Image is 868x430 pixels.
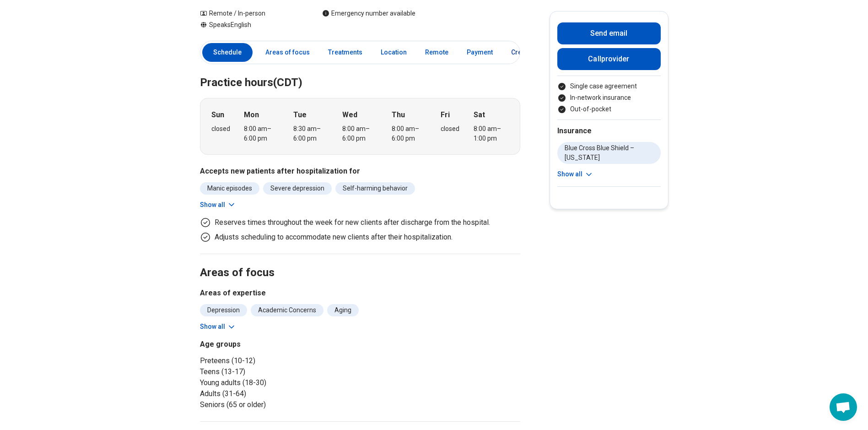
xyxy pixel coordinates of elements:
h2: Areas of focus [200,243,520,281]
li: Blue Cross Blue Shield – [US_STATE] [557,142,661,164]
strong: Thu [392,109,405,120]
h3: Accepts new patients after hospitalization for [200,166,520,177]
a: Remote [420,43,454,62]
div: 8:00 am – 6:00 pm [392,124,427,143]
li: Manic episodes [200,182,259,195]
strong: Sun [211,109,224,120]
strong: Fri [441,109,450,120]
li: Young adults (18-30) [200,377,356,388]
div: When does the program meet? [200,98,520,155]
a: Areas of focus [260,43,315,62]
button: Send email [557,22,661,44]
strong: Wed [342,109,357,120]
div: Speaks English [200,20,304,30]
p: Adjusts scheduling to accommodate new clients after their hospitalization. [215,232,453,243]
li: Aging [327,304,359,316]
button: Callprovider [557,48,661,70]
a: Treatments [323,43,368,62]
strong: Tue [293,109,307,120]
div: closed [211,124,230,134]
div: 8:00 am – 6:00 pm [244,124,279,143]
strong: Mon [244,109,259,120]
li: Single case agreement [557,82,661,91]
li: Seniors (65 or older) [200,399,356,410]
h2: Insurance [557,125,661,136]
li: Academic Concerns [251,304,323,316]
li: Adults (31-64) [200,388,356,399]
button: Show all [200,200,236,210]
div: Open chat [830,393,857,421]
a: Credentials [506,43,557,62]
h2: Practice hours (CDT) [200,53,520,91]
li: Out-of-pocket [557,104,661,114]
li: In-network insurance [557,93,661,103]
li: Severe depression [263,182,332,195]
div: 8:00 am – 6:00 pm [342,124,377,143]
div: Emergency number available [322,9,415,18]
strong: Sat [474,109,485,120]
div: 8:00 am – 1:00 pm [474,124,509,143]
li: Preteens (10-12) [200,355,356,366]
div: Remote / In-person [200,9,304,18]
a: Location [375,43,412,62]
div: closed [441,124,459,134]
div: 8:30 am – 6:00 pm [293,124,329,143]
h3: Age groups [200,339,356,350]
li: Self-harming behavior [335,182,415,195]
li: Teens (13-17) [200,366,356,377]
h3: Areas of expertise [200,288,520,299]
li: Depression [200,304,247,316]
button: Show all [557,169,593,179]
button: Show all [200,322,236,332]
ul: Payment options [557,82,661,114]
a: Payment [461,43,498,62]
p: Reserves times throughout the week for new clients after discharge from the hospital. [215,217,490,228]
a: Schedule [202,43,253,62]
